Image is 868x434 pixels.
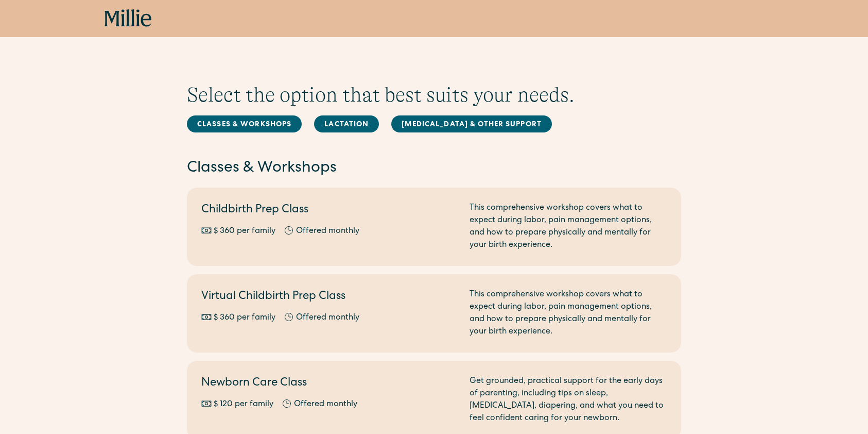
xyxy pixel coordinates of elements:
h2: Classes & Workshops [187,158,681,179]
a: Childbirth Prep Class$ 360 per familyOffered monthlyThis comprehensive workshop covers what to ex... [187,188,681,266]
div: This comprehensive workshop covers what to expect during labor, pain management options, and how ... [470,202,667,252]
div: This comprehensive workshop covers what to expect during labor, pain management options, and how ... [470,289,667,338]
h2: Childbirth Prep Class [201,202,457,219]
div: Offered monthly [294,398,357,411]
h2: Virtual Childbirth Prep Class [201,289,457,306]
a: [MEDICAL_DATA] & Other Support [391,115,552,132]
div: $ 360 per family [214,312,275,324]
a: Virtual Childbirth Prep Class$ 360 per familyOffered monthlyThis comprehensive workshop covers wh... [187,274,681,353]
div: Get grounded, practical support for the early days of parenting, including tips on sleep, [MEDICA... [470,375,667,425]
div: $ 360 per family [214,225,275,238]
a: Lactation [314,115,379,132]
div: Offered monthly [296,225,359,238]
a: Classes & Workshops [187,115,302,132]
div: $ 120 per family [214,398,273,411]
div: Offered monthly [296,312,359,324]
h2: Newborn Care Class [201,375,457,392]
